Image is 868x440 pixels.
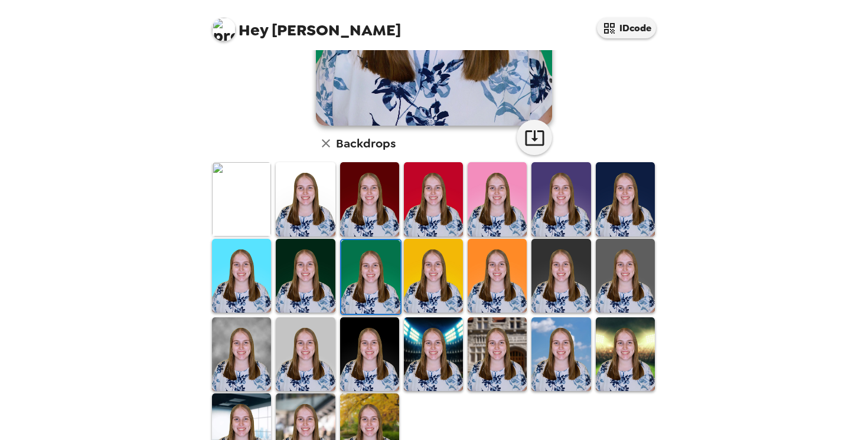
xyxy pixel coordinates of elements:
[212,12,401,38] span: [PERSON_NAME]
[212,162,271,236] img: Original
[597,18,656,38] button: IDcode
[212,18,236,41] img: profile pic
[239,19,268,41] span: Hey
[336,134,396,153] h6: Backdrops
